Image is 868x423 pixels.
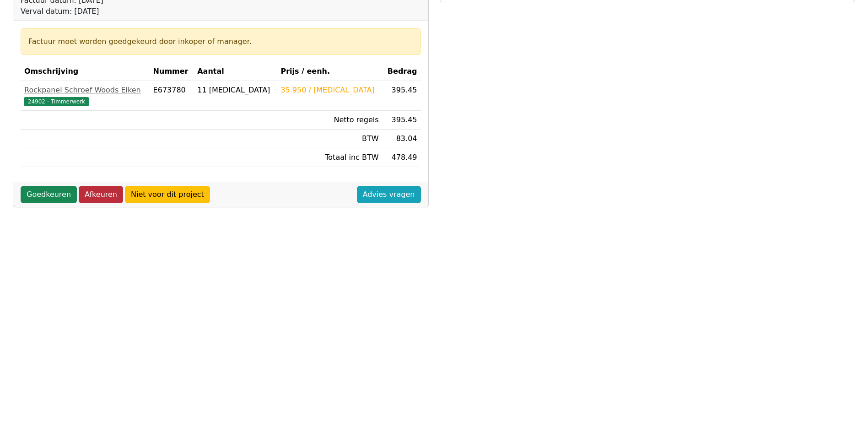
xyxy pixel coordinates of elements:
a: Niet voor dit project [125,186,210,203]
td: 395.45 [383,111,421,130]
th: Aantal [194,62,277,81]
td: BTW [277,130,382,148]
a: Advies vragen [357,186,421,203]
div: 35.950 / [MEDICAL_DATA] [280,85,378,96]
div: 11 [MEDICAL_DATA] [197,85,273,96]
th: Omschrijving [21,62,150,81]
td: 83.04 [383,130,421,148]
td: E673780 [150,81,194,111]
th: Bedrag [383,62,421,81]
a: Afkeuren [79,186,123,203]
div: Verval datum: [DATE] [21,6,198,17]
a: Goedkeuren [21,186,77,203]
td: 395.45 [383,81,421,111]
td: Netto regels [277,111,382,130]
td: Totaal inc BTW [277,148,382,167]
td: 478.49 [383,148,421,167]
div: Factuur moet worden goedgekeurd door inkoper of manager. [28,36,413,47]
div: Rockpanel Schroef Woods Eiken [24,85,146,96]
th: Prijs / eenh. [277,62,382,81]
a: Rockpanel Schroef Woods Eiken24902 - Timmerwerk [24,85,146,107]
span: 24902 - Timmerwerk [24,97,89,106]
th: Nummer [150,62,194,81]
